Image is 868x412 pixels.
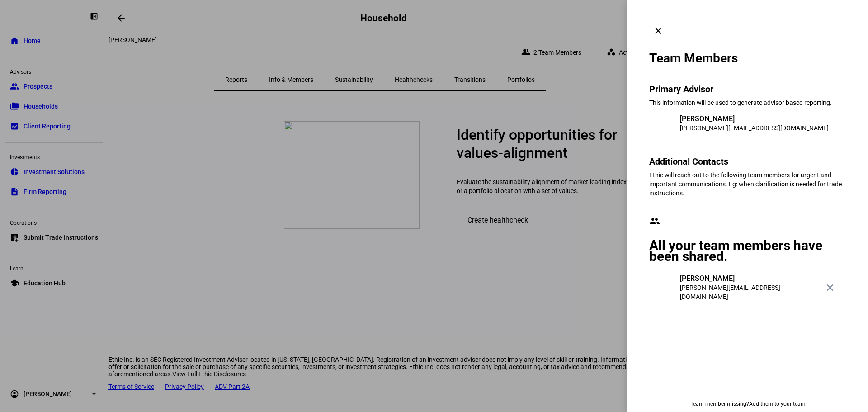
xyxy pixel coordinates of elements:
mat-icon: people [649,216,660,227]
h3: Primary Advisor [649,84,846,95]
mat-icon: close [825,282,835,293]
div: [PERSON_NAME] [680,114,829,123]
div: [PERSON_NAME][EMAIL_ADDRESS][DOMAIN_NAME] [680,283,821,301]
div: Team Members [649,51,846,66]
div: [PERSON_NAME] [680,274,821,283]
mat-icon: clear [653,25,664,36]
h3: Additional Contacts [649,156,846,167]
div: [PERSON_NAME][EMAIL_ADDRESS][DOMAIN_NAME] [680,123,829,133]
span: Team member missing? [690,401,749,407]
h2: All your team members have been shared. [649,240,846,262]
div: JM [655,114,673,133]
div: Ethic will reach out to the following team members for urgent and important communications. Eg: w... [649,170,846,198]
div: This information will be used to generate advisor based reporting. [649,98,846,107]
div: TT [655,274,673,292]
a: Add them to your team [749,401,806,407]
